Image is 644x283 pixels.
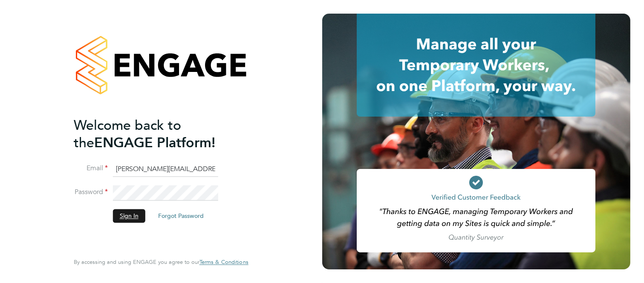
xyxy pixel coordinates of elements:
button: Forgot Password [151,209,211,223]
label: Password [74,188,108,197]
input: Enter your work email... [113,162,218,177]
a: Terms & Conditions [199,259,248,266]
span: Welcome back to the [74,117,181,151]
button: Sign In [113,209,145,223]
span: By accessing and using ENGAGE you agree to our [74,259,248,266]
h2: ENGAGE Platform! [74,117,240,152]
label: Email [74,164,108,173]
